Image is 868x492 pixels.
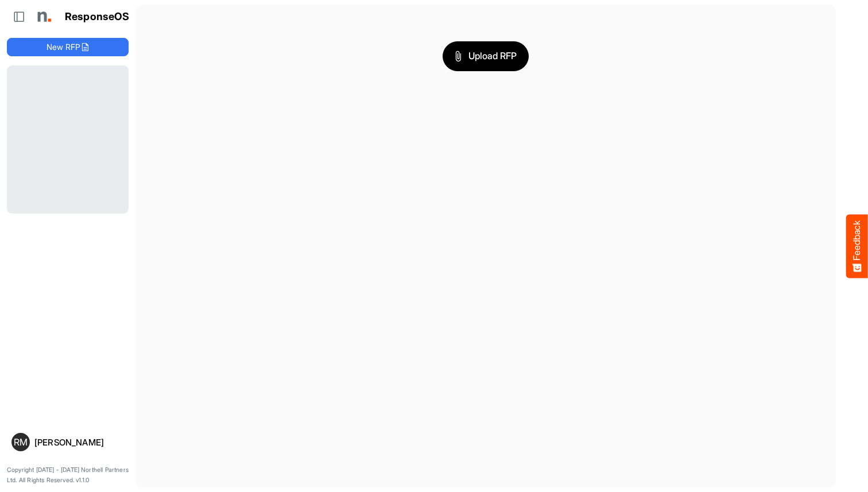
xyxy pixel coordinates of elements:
button: Upload RFP [443,41,529,71]
img: Northell [32,5,55,28]
span: RM [14,437,28,447]
button: Feedback [846,214,868,278]
button: New RFP [7,38,129,56]
span: Upload RFP [455,49,517,64]
div: [PERSON_NAME] [34,438,124,447]
div: Loading... [7,65,129,213]
h1: ResponseOS [65,11,130,23]
p: Copyright [DATE] - [DATE] Northell Partners Ltd. All Rights Reserved. v1.1.0 [7,465,129,485]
